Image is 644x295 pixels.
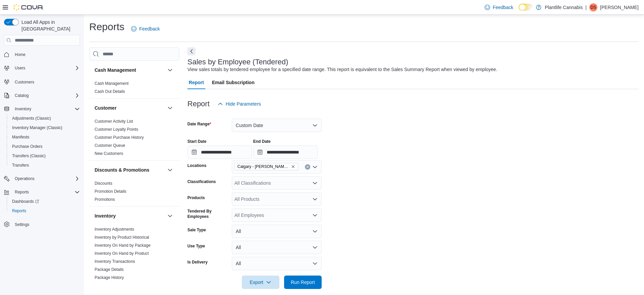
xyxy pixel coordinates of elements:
span: Customers [15,79,34,85]
button: Transfers [7,161,83,170]
span: Operations [15,176,35,181]
span: Calgary - [PERSON_NAME] Regional [237,163,290,170]
button: Discounts & Promotions [95,167,165,173]
span: Catalog [15,93,29,98]
span: Reports [12,188,80,196]
span: Feedback [493,4,513,11]
span: Purchase Orders [9,142,80,151]
span: Customer Loyalty Points [95,127,138,132]
button: All [232,225,322,238]
span: Settings [12,220,80,229]
span: Hide Parameters [226,101,261,107]
button: Open list of options [312,213,318,218]
label: Sale Type [187,227,206,233]
button: Cash Management [95,67,165,73]
a: Dashboards [9,197,42,205]
span: Inventory Transactions [95,259,135,264]
button: Clear input [305,164,310,170]
span: Run Report [291,279,315,286]
span: Adjustments (Classic) [12,116,51,121]
button: Manifests [7,132,83,142]
a: Package Details [95,267,124,272]
span: Cash Management [95,81,128,86]
nav: Complex example [4,47,80,247]
span: Dashboards [9,197,80,205]
span: Inventory On Hand by Package [95,243,151,248]
button: Customer [166,104,174,112]
span: Users [12,64,80,72]
span: Reports [12,208,26,214]
span: Settings [15,222,29,227]
a: Dashboards [7,197,83,206]
button: Inventory [1,104,83,114]
label: End Date [253,139,271,144]
button: All [232,241,322,254]
span: Home [12,50,80,59]
button: Customers [1,77,83,86]
span: Customers [12,77,80,86]
button: Customer [95,105,165,111]
button: Users [12,64,28,72]
label: Tendered By Employees [187,209,229,219]
p: [PERSON_NAME] [600,3,639,11]
label: Is Delivery [187,259,208,265]
input: Press the down key to open a popover containing a calendar. [253,145,318,159]
span: Discounts [95,181,112,186]
span: Transfers [12,163,29,168]
button: Catalog [1,91,83,100]
span: Transfers (Classic) [12,153,46,159]
label: Locations [187,163,207,168]
button: All [232,257,322,270]
button: Catalog [12,92,31,100]
button: Open list of options [312,164,318,170]
button: Home [1,50,83,59]
button: Remove Calgary - Shepard Regional from selection in this group [291,165,295,169]
button: Reports [1,187,83,197]
span: Email Subscription [212,76,255,89]
button: Inventory [12,105,34,113]
button: Open list of options [312,180,318,186]
button: Run Report [284,276,322,289]
h1: Reports [89,20,124,34]
span: Inventory Manager (Classic) [9,124,80,132]
p: Plantlife Cannabis [545,3,583,11]
button: Custom Date [232,119,322,132]
span: Export [246,276,275,289]
div: Customer [89,117,179,160]
a: Cash Out Details [95,89,125,94]
button: Next [187,47,196,55]
a: Feedback [482,1,516,14]
span: Adjustments (Classic) [9,114,80,122]
button: Cash Management [166,66,174,74]
button: Reports [12,188,32,196]
label: Date Range [187,121,211,127]
a: Customer Purchase History [95,135,144,140]
div: Discounts & Promotions [89,179,179,206]
button: Open list of options [312,196,318,202]
span: Transfers (Classic) [9,152,80,160]
div: View sales totals by tendered employee for a specified date range. This report is equivalent to t... [187,66,497,73]
h3: Discounts & Promotions [95,167,149,173]
button: Inventory [95,213,165,219]
a: Inventory On Hand by Product [95,251,149,256]
span: Promotions [95,197,115,202]
p: | [585,3,587,11]
input: Dark Mode [519,4,533,11]
a: Manifests [9,133,32,141]
a: Inventory Manager (Classic) [9,124,65,132]
label: Use Type [187,243,205,249]
a: Feedback [128,22,162,36]
label: Classifications [187,179,216,184]
span: Users [15,65,25,71]
button: Operations [12,175,37,183]
span: Home [15,52,25,57]
button: Inventory [166,212,174,220]
button: Purchase Orders [7,142,83,151]
a: Inventory Transactions [95,259,135,264]
button: Operations [1,174,83,183]
h3: Report [187,100,210,108]
span: Feedback [139,25,160,32]
button: Export [242,276,279,289]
